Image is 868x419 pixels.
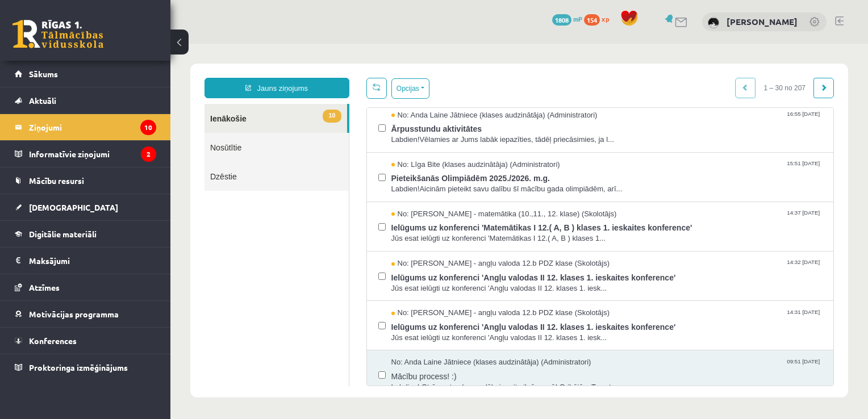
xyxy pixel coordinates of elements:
span: Jūs esat ielūgti uz konferenci 'Angļu valodas II 12. klases 1. iesk... [221,289,652,300]
a: [DEMOGRAPHIC_DATA] [15,194,156,220]
span: 14:31 [DATE] [614,264,652,273]
span: No: Anda Laine Jātniece (klases audzinātāja) (Administratori) [221,66,427,77]
span: 14:32 [DATE] [614,215,652,223]
span: 14:37 [DATE] [614,165,652,174]
span: 16:55 [DATE] [614,66,652,75]
span: Aktuāli [29,95,56,106]
a: No: [PERSON_NAME] - angļu valoda 12.b PDZ klase (Skolotājs) 14:31 [DATE] Ielūgums uz konferenci '... [221,264,652,299]
span: Konferences [29,336,77,346]
a: Atzīmes [15,274,156,300]
i: 10 [140,120,156,135]
a: Proktoringa izmēģinājums [15,354,156,380]
a: Nosūtītie [34,89,178,118]
span: Digitālie materiāli [29,229,97,239]
span: 1 – 30 no 207 [585,34,644,55]
span: 09:51 [DATE] [614,313,652,322]
a: Rīgas 1. Tālmācības vidusskola [12,20,103,48]
span: No: Līga Bite (klases audzinātāja) (Administratori) [221,116,390,127]
span: Ielūgums uz konferenci 'Angļu valodas II 12. klases 1. ieskaites konference' [221,225,652,240]
a: Motivācijas programma [15,301,156,327]
img: Evita Upīte [708,17,719,28]
a: Ziņojumi10 [15,114,156,140]
span: 154 [584,14,600,26]
a: Digitālie materiāli [15,221,156,247]
a: No: [PERSON_NAME] - angļu valoda 12.b PDZ klase (Skolotājs) 14:32 [DATE] Ielūgums uz konferenci '... [221,215,652,250]
span: Labdien! Otrā septembra nedēļa jau rit pilnā sparā! Gribējām Tev at... [221,338,652,349]
span: Ielūgums uz konferenci 'Matemātikas I 12.( A, B ) klases 1. ieskaites konference' [221,175,652,190]
span: Pieteikšanās Olimpiādēm 2025./2026. m.g. [221,126,652,140]
a: Informatīvie ziņojumi2 [15,141,156,167]
a: No: Anda Laine Jātniece (klases audzinātāja) (Administratori) 09:51 [DATE] Mācību process! :) Lab... [221,313,652,349]
span: Atzīmes [29,282,60,292]
span: Labdien!Vēlamies ar Jums labāk iepazīties, tādēļ priecāsimies, ja l... [221,91,652,102]
a: Sākums [15,61,156,87]
a: Aktuāli [15,87,156,114]
span: 1808 [552,14,571,26]
legend: Informatīvie ziņojumi [29,141,156,167]
span: Jūs esat ielūgti uz konferenci 'Angļu valodas II 12. klases 1. iesk... [221,240,652,250]
a: [PERSON_NAME] [727,16,798,27]
button: Opcijas [221,35,259,55]
span: No: [PERSON_NAME] - matemātika (10.,11., 12. klase) (Skolotājs) [221,165,446,176]
a: No: Anda Laine Jātniece (klases audzinātāja) (Administratori) 16:55 [DATE] Ārpusstundu aktivitāte... [221,66,652,102]
a: 154 xp [584,14,615,23]
span: xp [602,14,609,23]
span: Sākums [29,69,58,79]
span: Jūs esat ielūgti uz konferenci 'Matemātikas I 12.( A, B ) klases 1... [221,190,652,200]
legend: Maksājumi [29,248,156,274]
span: 15:51 [DATE] [614,116,652,124]
a: Konferences [15,328,156,354]
a: 10Ienākošie [34,60,177,89]
span: Ielūgums uz konferenci 'Angļu valodas II 12. klases 1. ieskaites konference' [221,275,652,289]
span: Mācību resursi [29,175,84,186]
i: 2 [141,146,156,162]
span: mP [573,14,582,23]
span: 10 [152,66,170,79]
legend: Ziņojumi [29,114,156,140]
span: No: Anda Laine Jātniece (klases audzinātāja) (Administratori) [221,313,421,324]
span: Ārpusstundu aktivitātes [221,77,652,91]
span: [DEMOGRAPHIC_DATA] [29,202,118,212]
a: No: Līga Bite (klases audzinātāja) (Administratori) 15:51 [DATE] Pieteikšanās Olimpiādēm 2025./20... [221,116,652,151]
a: Jauns ziņojums [34,34,179,55]
span: No: [PERSON_NAME] - angļu valoda 12.b PDZ klase (Skolotājs) [221,215,440,225]
a: Dzēstie [34,118,178,147]
span: No: [PERSON_NAME] - angļu valoda 12.b PDZ klase (Skolotājs) [221,264,440,275]
a: 1808 mP [552,14,582,23]
a: Mācību resursi [15,167,156,194]
span: Motivācijas programma [29,309,119,319]
span: Proktoringa izmēģinājums [29,362,128,372]
a: No: [PERSON_NAME] - matemātika (10.,11., 12. klase) (Skolotājs) 14:37 [DATE] Ielūgums uz konferen... [221,165,652,200]
span: Labdien!Aicinām pieteikt savu dalību šī mācību gada olimpiādēm, arī... [221,140,652,151]
a: Maksājumi [15,248,156,274]
span: Mācību process! :) [221,324,652,338]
